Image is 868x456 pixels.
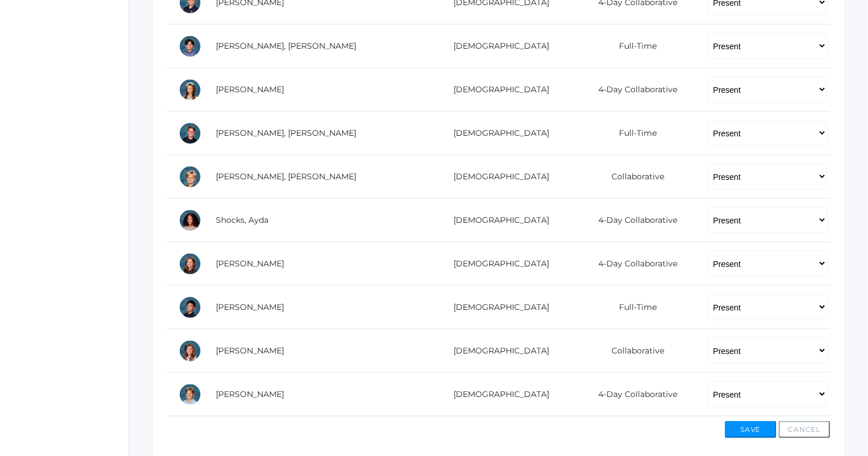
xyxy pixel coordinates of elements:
[571,112,696,155] td: Full-Time
[179,166,202,188] div: Levi Sergey
[424,25,571,68] td: [DEMOGRAPHIC_DATA]
[216,84,284,95] a: [PERSON_NAME]
[571,68,696,112] td: 4-Day Collaborative
[179,340,202,363] div: Arielle White
[179,383,202,406] div: Zade Wilson
[424,112,571,155] td: [DEMOGRAPHIC_DATA]
[179,35,202,58] div: Hudson Purser
[424,286,571,329] td: [DEMOGRAPHIC_DATA]
[179,78,202,101] div: Reagan Reynolds
[216,171,356,182] a: [PERSON_NAME], [PERSON_NAME]
[216,215,269,225] a: Shocks, Ayda
[571,373,696,416] td: 4-Day Collaborative
[424,199,571,242] td: [DEMOGRAPHIC_DATA]
[424,68,571,112] td: [DEMOGRAPHIC_DATA]
[424,373,571,416] td: [DEMOGRAPHIC_DATA]
[571,242,696,286] td: 4-Day Collaborative
[179,296,202,319] div: Matteo Soratorio
[571,329,696,373] td: Collaborative
[179,253,202,276] div: Ayla Smith
[725,421,776,438] button: Save
[424,242,571,286] td: [DEMOGRAPHIC_DATA]
[216,302,284,312] a: [PERSON_NAME]
[216,345,284,356] a: [PERSON_NAME]
[216,258,284,269] a: [PERSON_NAME]
[424,329,571,373] td: [DEMOGRAPHIC_DATA]
[216,128,356,138] a: [PERSON_NAME], [PERSON_NAME]
[571,286,696,329] td: Full-Time
[216,389,284,399] a: [PERSON_NAME]
[216,41,356,51] a: [PERSON_NAME], [PERSON_NAME]
[571,199,696,242] td: 4-Day Collaborative
[179,209,202,232] div: Ayda Shocks
[424,155,571,199] td: [DEMOGRAPHIC_DATA]
[179,122,202,145] div: Ryder Roberts
[571,155,696,199] td: Collaborative
[571,25,696,68] td: Full-Time
[779,421,830,438] button: Cancel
